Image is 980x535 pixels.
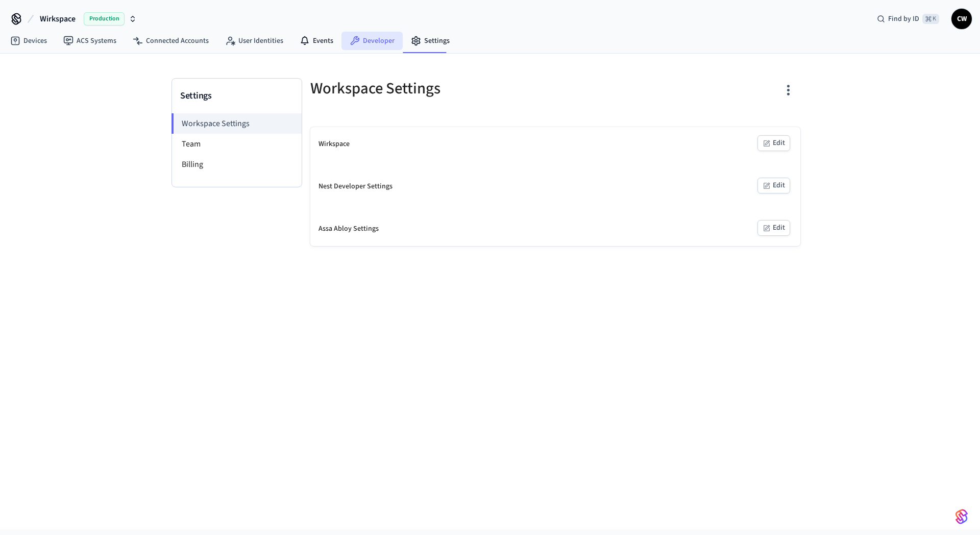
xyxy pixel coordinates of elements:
div: Nest Developer Settings [318,181,393,192]
h5: Workspace Settings [310,78,549,99]
a: Events [291,32,341,50]
a: Developer [341,32,403,50]
span: ⌘ K [922,14,939,24]
button: Edit [757,135,790,151]
a: User Identities [217,32,291,50]
button: CW [951,9,972,29]
button: Edit [757,220,790,236]
span: CW [952,10,971,28]
div: Find by ID⌘ K [869,10,947,28]
li: Billing [172,154,302,175]
span: Production [84,12,125,26]
h3: Settings [180,89,293,103]
li: Team [172,134,302,154]
li: Workspace Settings [171,113,302,134]
button: Edit [757,178,790,193]
span: Wirkspace [40,13,76,25]
div: Wirkspace [318,139,350,150]
a: Settings [403,32,458,50]
a: ACS Systems [55,32,125,50]
span: Find by ID [888,14,919,24]
img: SeamLogoGradient.69752ec5.svg [955,508,968,525]
a: Devices [2,32,55,50]
div: Assa Abloy Settings [318,224,379,234]
a: Connected Accounts [125,32,217,50]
